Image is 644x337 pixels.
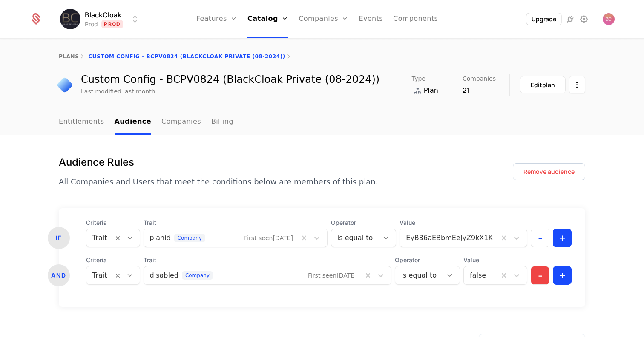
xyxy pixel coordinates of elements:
[331,218,396,227] span: Operator
[395,256,460,264] span: Operator
[603,13,615,25] button: Open user button
[463,256,527,264] span: Value
[81,87,155,96] div: Last modified last month
[565,14,575,24] a: Integrations
[59,176,378,188] p: All Companies and Users that meet the conditions below are members of this plan.
[553,266,572,285] button: +
[86,256,140,264] span: Criteria
[85,20,98,28] div: Prod
[85,10,121,20] span: BlackCloak
[59,110,585,135] nav: Main
[569,76,585,93] button: Select action
[553,229,572,247] button: +
[523,167,575,176] div: Remove audience
[513,163,585,180] button: Remove audience
[115,110,152,135] a: Audience
[60,9,80,29] img: BlackCloak
[48,264,70,286] div: AND
[463,76,496,82] span: Companies
[144,256,391,264] span: Trait
[81,74,379,85] div: Custom Config - BCPV0824 (BlackCloak Private (08-2024))
[144,218,328,227] span: Trait
[59,54,79,59] a: plans
[161,110,201,135] a: Companies
[526,13,561,25] button: Upgrade
[211,110,233,135] a: Billing
[531,229,549,247] button: -
[603,13,615,25] img: Zapuc Ciprian
[531,81,555,89] div: Edit plan
[59,110,233,135] ul: Choose Sub Page
[412,76,425,82] span: Type
[400,218,527,227] span: Value
[101,20,123,28] span: Prod
[531,266,549,285] button: -
[48,227,70,249] div: IF
[86,218,140,227] span: Criteria
[59,110,104,135] a: Entitlements
[63,10,140,28] button: Select environment
[463,85,496,95] div: 21
[59,156,378,169] h1: Audience Rules
[520,76,566,93] button: Editplan
[424,85,438,96] span: Plan
[579,14,589,24] a: Settings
